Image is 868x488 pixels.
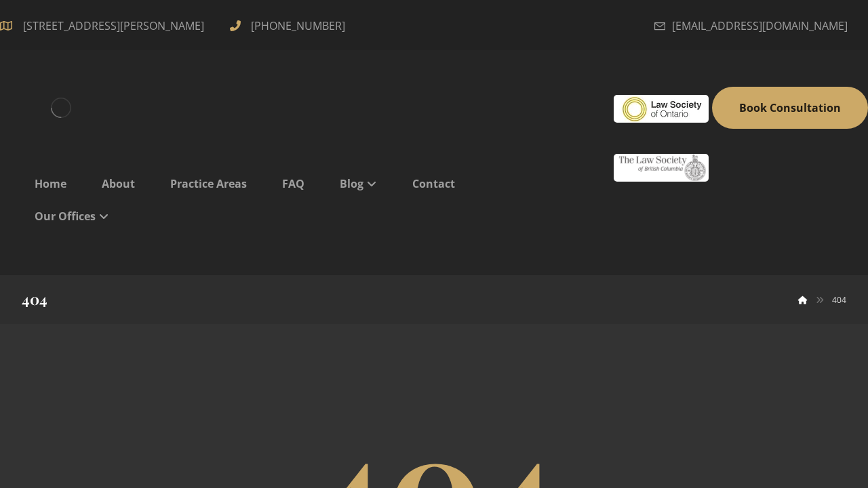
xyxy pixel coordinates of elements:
[170,176,247,191] span: Practice Areas
[153,167,264,200] a: Practice Areas
[18,167,83,200] a: Home
[35,209,96,224] span: Our Offices
[282,176,304,191] span: FAQ
[35,176,66,191] span: Home
[712,87,868,129] a: Book Consultation
[614,95,709,123] img: #
[412,176,455,191] span: Contact
[22,289,47,310] h1: 404
[18,200,126,232] a: Our Offices
[739,100,841,115] span: Book Consultation
[18,15,210,37] span: [STREET_ADDRESS][PERSON_NAME]
[323,167,394,200] a: Blog
[248,15,349,37] span: [PHONE_NUMBER]
[672,15,848,37] span: [EMAIL_ADDRESS][DOMAIN_NAME]
[85,167,152,200] a: About
[265,167,321,200] a: FAQ
[340,176,363,191] span: Blog
[798,294,808,306] a: Arora Law Services
[230,17,349,32] a: [PHONE_NUMBER]
[614,154,709,182] img: #
[395,167,472,200] a: Contact
[102,176,135,191] span: About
